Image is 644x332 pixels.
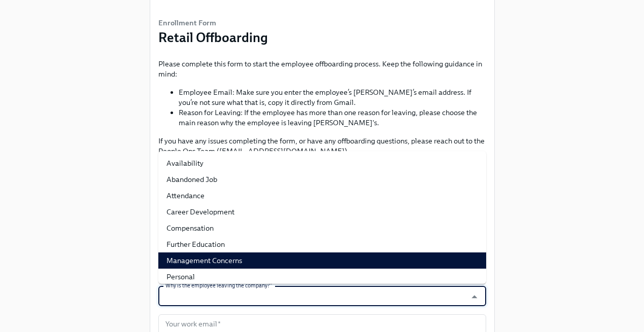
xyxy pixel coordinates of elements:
li: Reason for Leaving: If the employee has more than one reason for leaving, please choose the main ... [179,107,486,128]
li: Abandoned Job [158,171,486,188]
li: Career Development [158,204,486,220]
h6: Enrollment Form [158,17,268,28]
li: Further Education [158,236,486,252]
li: Attendance [158,188,486,204]
li: Management Concerns [158,252,486,269]
button: Close [466,289,482,305]
p: If you have any issues completing the form, or have any offboarding questions, please reach out t... [158,136,486,156]
li: Employee Email: Make sure you enter the employee’s [PERSON_NAME]’s email address. If you’re not s... [179,87,486,107]
li: Personal [158,269,486,285]
p: Please complete this form to start the employee offboarding process. Keep the following guidance ... [158,59,486,79]
li: Compensation [158,220,486,236]
h3: Retail Offboarding [158,28,268,47]
li: Availability [158,155,486,171]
